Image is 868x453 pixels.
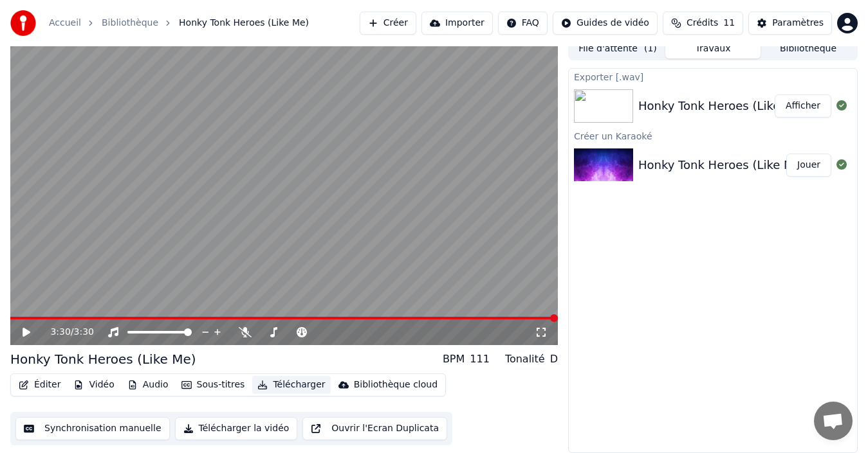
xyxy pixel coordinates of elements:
span: 3:30 [74,326,94,339]
button: Guides de vidéo [553,12,658,35]
img: youka [10,10,36,36]
button: Travaux [665,40,761,58]
div: Exporter [.wav] [569,69,857,84]
button: File d'attente [570,40,665,58]
div: 111 [470,351,490,367]
button: Vidéo [68,376,119,394]
a: Bibliothèque [102,17,158,30]
button: Crédits11 [663,12,743,35]
span: Crédits [687,17,718,30]
div: Tonalité [505,351,545,367]
button: Paramètres [748,12,832,35]
span: 11 [723,17,735,30]
div: Honky Tonk Heroes (Like Me) [638,156,806,174]
span: Honky Tonk Heroes (Like Me) [179,17,309,30]
button: Ouvrir l'Ecran Duplicata [302,417,447,440]
div: Créer un Karaoké [569,128,857,143]
button: Sous-titres [176,376,250,394]
div: Honky Tonk Heroes (Like Me) [638,97,806,115]
button: Jouer [786,154,831,177]
button: Synchronisation manuelle [15,417,170,440]
div: D [550,351,558,367]
span: ( 1 ) [644,42,657,55]
div: Paramètres [772,17,824,30]
a: Ouvrir le chat [814,402,853,440]
button: Créer [360,12,416,35]
a: Accueil [49,17,81,30]
button: Afficher [775,94,831,118]
div: / [50,326,81,339]
nav: breadcrumb [49,17,309,30]
button: FAQ [498,12,548,35]
button: Importer [421,12,493,35]
button: Audio [122,376,174,394]
button: Télécharger [252,376,330,394]
span: 3:30 [50,326,70,339]
div: Honky Tonk Heroes (Like Me) [10,350,196,368]
button: Bibliothèque [761,40,856,58]
div: BPM [443,351,465,367]
div: Bibliothèque cloud [354,378,438,391]
button: Éditer [14,376,66,394]
button: Télécharger la vidéo [175,417,298,440]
